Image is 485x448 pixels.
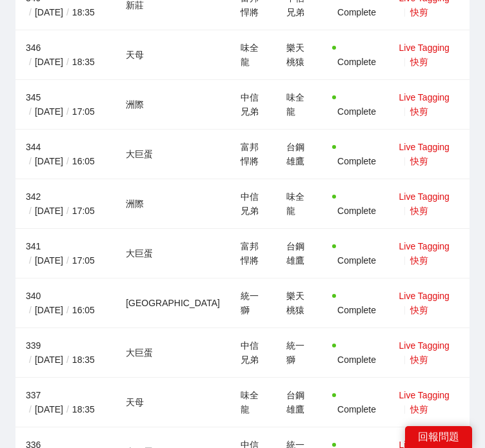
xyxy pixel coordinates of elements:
span: / [26,206,35,216]
a: Live Tagging [399,390,450,400]
span: / [63,404,72,414]
span: Complete [337,57,376,67]
span: Complete [337,156,376,166]
td: 342 [DATE] 17:05 [15,179,115,229]
td: 洲際 [115,80,230,130]
span: / [63,355,72,365]
td: 大巨蛋 [115,229,230,278]
a: 快剪 [410,404,428,414]
td: 大巨蛋 [115,328,230,378]
span: / [63,305,72,315]
td: 味全龍 [230,378,276,427]
div: 回報問題 [405,426,472,448]
span: Complete [337,404,376,414]
td: 台鋼雄鷹 [276,378,322,427]
span: / [63,57,72,67]
td: 統一獅 [276,328,322,378]
td: 天母 [115,378,230,427]
span: Complete [337,7,376,17]
span: / [63,156,72,166]
span: Complete [337,106,376,117]
span: / [26,355,35,365]
span: / [63,7,72,17]
td: 味全龍 [230,30,276,80]
span: Complete [337,255,376,266]
td: 洲際 [115,179,230,229]
td: 337 [DATE] 18:35 [15,378,115,427]
span: / [26,106,35,117]
td: 富邦悍將 [230,130,276,179]
span: / [63,106,72,117]
td: 味全龍 [276,179,322,229]
span: Complete [337,206,376,216]
a: Live Tagging [399,340,450,351]
td: 天母 [115,30,230,80]
a: Live Tagging [399,291,450,301]
a: Live Tagging [399,92,450,102]
a: 快剪 [410,106,428,117]
span: / [63,206,72,216]
td: 樂天桃猿 [276,278,322,328]
a: 快剪 [410,305,428,315]
td: 大巨蛋 [115,130,230,179]
span: / [26,57,35,67]
td: [GEOGRAPHIC_DATA] [115,278,230,328]
td: 富邦悍將 [230,229,276,278]
span: / [26,7,35,17]
td: 中信兄弟 [230,179,276,229]
a: 快剪 [410,7,428,17]
a: Live Tagging [399,191,450,202]
td: 樂天桃猿 [276,30,322,80]
span: Complete [337,305,376,315]
td: 統一獅 [230,278,276,328]
td: 台鋼雄鷹 [276,130,322,179]
a: 快剪 [410,255,428,266]
td: 344 [DATE] 16:05 [15,130,115,179]
td: 中信兄弟 [230,328,276,378]
a: Live Tagging [399,43,450,53]
td: 339 [DATE] 18:35 [15,328,115,378]
span: / [26,156,35,166]
td: 台鋼雄鷹 [276,229,322,278]
a: Live Tagging [399,241,450,251]
td: 味全龍 [276,80,322,130]
td: 346 [DATE] 18:35 [15,30,115,80]
td: 中信兄弟 [230,80,276,130]
span: Complete [337,355,376,365]
span: / [26,305,35,315]
span: / [63,255,72,266]
span: / [26,404,35,414]
a: 快剪 [410,156,428,166]
a: 快剪 [410,57,428,67]
a: Live Tagging [399,142,450,152]
span: / [26,255,35,266]
td: 341 [DATE] 17:05 [15,229,115,278]
td: 340 [DATE] 16:05 [15,278,115,328]
td: 345 [DATE] 17:05 [15,80,115,130]
a: 快剪 [410,206,428,216]
a: 快剪 [410,355,428,365]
